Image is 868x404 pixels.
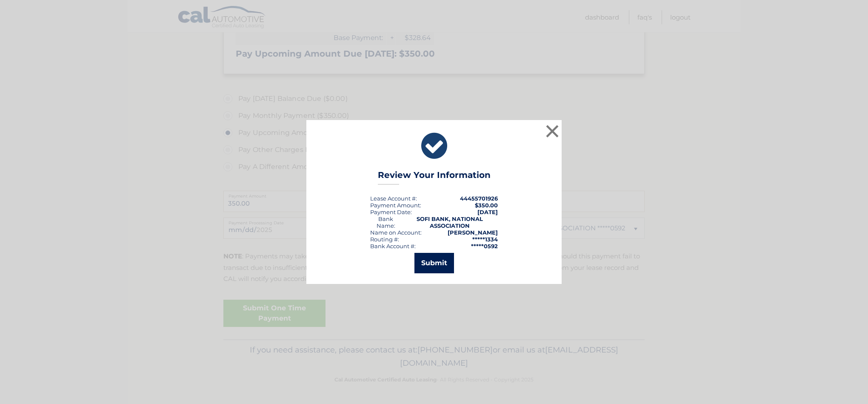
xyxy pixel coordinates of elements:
[370,236,399,243] div: Routing #:
[544,123,561,140] button: ×
[370,215,401,229] div: Bank Name:
[370,209,411,215] span: Payment Date
[370,209,412,215] div: :
[477,209,498,215] span: [DATE]
[370,202,421,209] div: Payment Amount:
[475,202,498,209] span: $350.00
[448,229,498,236] strong: [PERSON_NAME]
[417,215,483,229] strong: SOFI BANK, NATIONAL ASSOCIATION
[370,195,417,202] div: Lease Account #:
[370,229,422,236] div: Name on Account:
[460,195,498,202] strong: 44455701926
[378,170,491,185] h3: Review Your Information
[370,243,416,249] div: Bank Account #:
[414,253,454,273] button: Submit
